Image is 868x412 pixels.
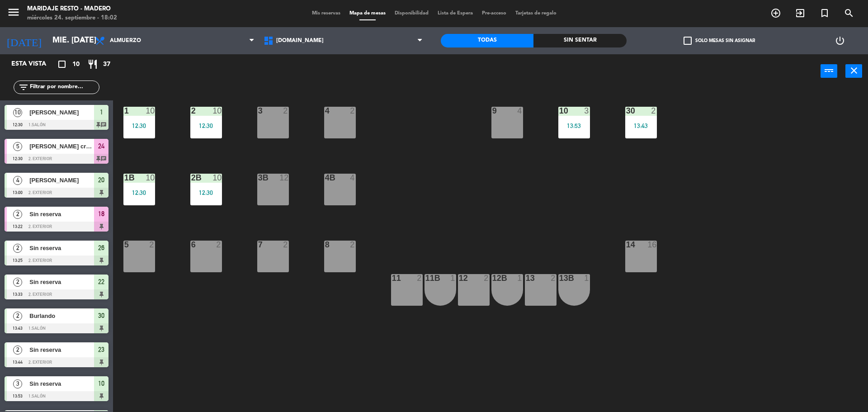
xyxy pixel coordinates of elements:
[13,379,22,388] span: 3
[98,378,104,389] span: 10
[29,243,94,253] span: Sin reserva
[625,123,657,129] div: 13:43
[190,189,222,196] div: 12:30
[584,274,590,282] div: 1
[98,175,104,185] span: 20
[124,241,125,249] div: 5
[844,8,854,19] i: search
[13,244,22,253] span: 2
[98,208,104,219] span: 18
[98,242,104,253] span: 26
[27,14,117,23] div: miércoles 24. septiembre - 18:02
[98,141,104,152] span: 24
[824,65,835,76] i: power_input
[103,59,110,70] span: 37
[13,312,22,321] span: 2
[98,276,104,287] span: 22
[13,108,22,117] span: 10
[13,142,22,151] span: 5
[526,274,526,282] div: 13
[212,107,222,115] div: 10
[441,34,533,47] div: Todas
[18,82,29,93] i: filter_list
[345,11,390,16] span: Mapa de mesas
[72,59,80,70] span: 10
[307,11,345,16] span: Mis reservas
[433,11,477,16] span: Lista de Espera
[276,38,324,44] span: [DOMAIN_NAME]
[551,274,556,282] div: 2
[350,107,355,115] div: 2
[98,310,104,321] span: 30
[819,8,830,19] i: turned_in_not
[647,241,656,249] div: 16
[283,241,288,249] div: 2
[124,107,125,115] div: 1
[459,274,459,282] div: 12
[770,8,781,19] i: add_circle_outline
[684,37,755,45] label: Solo mesas sin asignar
[29,82,99,92] input: Filtrar por nombre...
[584,107,590,115] div: 3
[29,277,94,287] span: Sin reserva
[626,241,627,249] div: 14
[87,59,98,70] i: restaurant
[559,107,560,115] div: 10
[7,5,20,22] button: menu
[626,107,627,115] div: 30
[77,35,88,46] i: arrow_drop_down
[27,5,117,14] div: Maridaje Resto - Madero
[517,274,523,282] div: 1
[98,344,104,355] span: 23
[390,11,433,16] span: Disponibilidad
[212,174,222,182] div: 10
[13,278,22,287] span: 2
[124,174,125,182] div: 1B
[29,175,94,185] span: [PERSON_NAME]
[57,59,67,70] i: crop_square
[216,241,222,249] div: 2
[149,241,155,249] div: 2
[484,274,489,282] div: 2
[123,189,155,196] div: 12:30
[325,107,325,115] div: 4
[146,174,155,182] div: 10
[450,274,456,282] div: 1
[835,35,845,46] i: power_settings_new
[350,241,355,249] div: 2
[110,38,141,44] span: Almuerzo
[651,107,656,115] div: 2
[559,274,560,282] div: 13B
[123,123,155,129] div: 12:30
[795,8,806,19] i: exit_to_app
[533,34,626,47] div: Sin sentar
[325,174,325,182] div: 4B
[517,107,523,115] div: 4
[283,107,288,115] div: 2
[558,123,590,129] div: 13:53
[821,64,837,78] button: power_input
[849,65,859,76] i: close
[29,379,94,388] span: Sin reserva
[100,107,103,118] span: 1
[477,11,511,16] span: Pre-acceso
[29,209,94,219] span: Sin reserva
[684,37,692,45] span: check_box_outline_blank
[190,123,222,129] div: 12:30
[350,174,355,182] div: 4
[29,142,94,151] span: [PERSON_NAME] cronica
[29,108,94,117] span: [PERSON_NAME]
[417,274,422,282] div: 2
[845,64,862,78] button: close
[146,107,155,115] div: 10
[13,210,22,219] span: 2
[279,174,288,182] div: 12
